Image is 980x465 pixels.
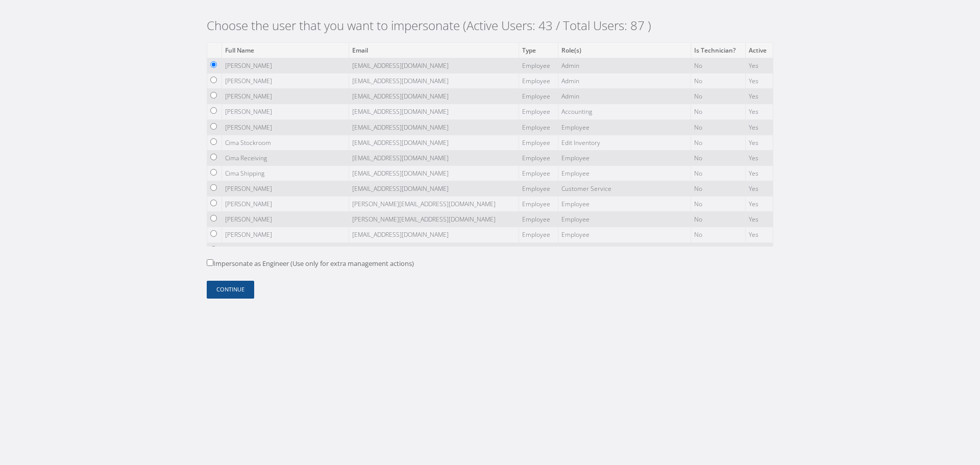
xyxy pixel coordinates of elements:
td: Yes [745,197,773,212]
td: Yes [745,165,773,181]
button: Continue [207,281,254,299]
td: No [691,242,745,258]
td: [PERSON_NAME][EMAIL_ADDRESS][DOMAIN_NAME] [349,197,519,212]
td: [EMAIL_ADDRESS][DOMAIN_NAME] [349,150,519,165]
td: Cima Shipping [222,165,349,181]
th: Role(s) [558,42,691,58]
label: Impersonate as Engineer (Use only for extra management actions) [207,259,414,269]
td: No [691,89,745,104]
td: Employee [558,227,691,242]
td: Employee [519,58,558,73]
td: Employee [519,104,558,119]
td: Employee [519,197,558,212]
td: Yes [745,74,773,89]
th: Full Name [222,42,349,58]
td: Yes [745,104,773,119]
td: Employee [558,212,691,227]
td: Edit Inventory [558,135,691,150]
td: No [691,165,745,181]
td: Accounting [558,104,691,119]
input: Impersonate as Engineer (Use only for extra management actions) [207,259,213,266]
td: [EMAIL_ADDRESS][DOMAIN_NAME] [349,227,519,242]
td: [PERSON_NAME] [222,212,349,227]
td: [PERSON_NAME] [222,58,349,73]
td: [EMAIL_ADDRESS][DOMAIN_NAME] [349,135,519,150]
td: No [691,104,745,119]
td: Customer Service [558,181,691,197]
td: Employee [519,212,558,227]
td: Employee [558,150,691,165]
td: No [691,181,745,197]
td: Employee [519,242,558,258]
td: Employee [558,197,691,212]
td: Yes [745,242,773,258]
td: [PERSON_NAME] [222,104,349,119]
td: No [691,150,745,165]
td: [PERSON_NAME] [222,197,349,212]
td: Cima Receiving [222,150,349,165]
td: Employee [519,74,558,89]
td: Employee [519,135,558,150]
td: Yes [745,150,773,165]
td: [PERSON_NAME] [222,227,349,242]
th: Type [519,42,558,58]
td: Employee [519,181,558,197]
td: No [691,119,745,135]
td: [EMAIL_ADDRESS][DOMAIN_NAME] [349,104,519,119]
td: Yes [745,227,773,242]
td: No [691,197,745,212]
td: Yes [745,212,773,227]
td: Yes [745,119,773,135]
td: [EMAIL_ADDRESS][DOMAIN_NAME] [349,89,519,104]
td: Employee [519,119,558,135]
td: [EMAIL_ADDRESS][DOMAIN_NAME] [349,181,519,197]
td: Employee [558,119,691,135]
td: [EMAIL_ADDRESS][DOMAIN_NAME] [349,119,519,135]
td: No [691,212,745,227]
td: Employee [558,165,691,181]
td: [PERSON_NAME] [222,119,349,135]
td: [PERSON_NAME] [222,89,349,104]
td: [PERSON_NAME][EMAIL_ADDRESS][DOMAIN_NAME] [349,212,519,227]
td: No [691,74,745,89]
th: Email [349,42,519,58]
td: [EMAIL_ADDRESS][DOMAIN_NAME] [349,58,519,73]
td: Admin [558,89,691,104]
td: [PERSON_NAME] [222,181,349,197]
td: [EMAIL_ADDRESS][DOMAIN_NAME] [349,74,519,89]
td: Cima Stockroom [222,135,349,150]
td: Employee [558,242,691,258]
td: Employee [519,165,558,181]
td: [EMAIL_ADDRESS][DOMAIN_NAME] [349,242,519,258]
td: Yes [745,135,773,150]
td: No [691,227,745,242]
td: [EMAIL_ADDRESS][DOMAIN_NAME] [349,165,519,181]
td: Employee [519,150,558,165]
td: Yes [745,181,773,197]
td: [PERSON_NAME] [222,74,349,89]
td: Yes [745,58,773,73]
td: Arianna De La Paz [222,242,349,258]
td: Admin [558,74,691,89]
td: No [691,135,745,150]
td: Employee [519,227,558,242]
td: Employee [519,89,558,104]
td: Admin [558,58,691,73]
th: Active [745,42,773,58]
td: Yes [745,89,773,104]
th: Is Technician? [691,42,745,58]
h2: Choose the user that you want to impersonate (Active Users: 43 / Total Users: 87 ) [207,18,773,33]
td: No [691,58,745,73]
